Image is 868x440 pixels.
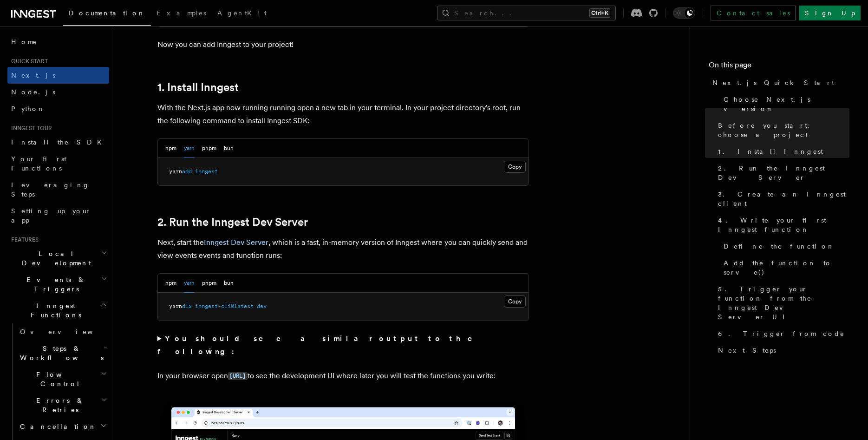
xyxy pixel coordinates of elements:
[718,216,849,234] span: 4. Write your first Inngest function
[63,3,151,26] a: Documentation
[16,396,101,414] span: Errors & Retries
[7,33,109,50] a: Home
[165,274,176,293] button: npm
[7,151,109,177] a: Your first Functions
[437,6,616,20] button: Search...Ctrl+K
[257,303,267,309] span: dev
[182,168,192,175] span: add
[7,67,109,84] a: Next.js
[157,81,239,94] a: 1. Install Inngest
[169,303,182,309] span: yarn
[7,297,109,323] button: Inngest Functions
[182,303,192,309] span: dlx
[7,275,101,294] span: Events & Triggers
[7,203,109,229] a: Setting up your app
[673,7,695,19] button: Toggle dark mode
[202,139,216,158] button: pnpm
[709,74,849,91] a: Next.js Quick Start
[714,143,849,160] a: 1. Install Inngest
[7,134,109,151] a: Install the SDK
[11,181,90,198] span: Leveraging Steps
[504,296,526,308] button: Copy
[184,274,195,293] button: yarn
[157,369,529,383] p: In your browser open to see the development UI where later you will test the functions you write:
[7,249,101,268] span: Local Development
[16,366,109,392] button: Flow Control
[157,236,529,262] p: Next, start the , which is a fast, in-memory version of Inngest where you can quickly send and vi...
[184,139,195,158] button: yarn
[169,168,182,175] span: yarn
[202,274,216,293] button: pnpm
[157,334,486,356] strong: You should see a similar output to the following:
[165,139,176,158] button: npm
[204,238,268,247] a: Inngest Dev Server
[7,236,39,243] span: Features
[711,6,796,20] a: Contact sales
[16,340,109,366] button: Steps & Workflows
[151,3,212,25] a: Examples
[16,392,109,418] button: Errors & Retries
[16,422,97,431] span: Cancellation
[157,216,308,229] a: 2. Run the Inngest Dev Server
[724,242,835,251] span: Define the function
[714,342,849,359] a: Next Steps
[7,177,109,203] a: Leveraging Steps
[714,160,849,186] a: 2. Run the Inngest Dev Server
[11,72,55,79] span: Next.js
[720,255,849,281] a: Add the function to serve()
[11,155,66,172] span: Your first Functions
[718,164,849,182] span: 2. Run the Inngest Dev Server
[7,301,100,320] span: Inngest Functions
[217,9,267,17] span: AgentKit
[714,281,849,325] a: 5. Trigger your function from the Inngest Dev Server UI
[718,147,823,156] span: 1. Install Inngest
[799,6,861,20] a: Sign Up
[7,271,109,297] button: Events & Triggers
[724,95,849,113] span: Choose Next.js version
[718,190,849,208] span: 3. Create an Inngest client
[195,303,254,309] span: inngest-cli@latest
[712,78,834,87] span: Next.js Quick Start
[16,370,101,388] span: Flow Control
[720,91,849,117] a: Choose Next.js version
[7,84,109,100] a: Node.js
[714,186,849,212] a: 3. Create an Inngest client
[228,371,248,380] a: [URL]
[7,58,48,65] span: Quick start
[718,329,845,338] span: 6. Trigger from code
[212,3,272,25] a: AgentKit
[709,59,849,74] h4: On this page
[11,105,45,112] span: Python
[16,418,109,435] button: Cancellation
[724,258,849,277] span: Add the function to serve()
[157,38,529,51] p: Now you can add Inngest to your project!
[718,121,849,139] span: Before you start: choose a project
[11,88,55,96] span: Node.js
[714,325,849,342] a: 6. Trigger from code
[589,8,610,18] kbd: Ctrl+K
[228,372,248,380] code: [URL]
[11,207,91,224] span: Setting up your app
[157,101,529,127] p: With the Next.js app now running running open a new tab in your terminal. In your project directo...
[714,117,849,143] a: Before you start: choose a project
[718,284,849,322] span: 5. Trigger your function from the Inngest Dev Server UI
[195,168,218,175] span: inngest
[157,9,206,17] span: Examples
[504,161,526,173] button: Copy
[157,332,529,358] summary: You should see a similar output to the following:
[69,9,145,17] span: Documentation
[224,274,234,293] button: bun
[11,37,37,46] span: Home
[11,138,107,146] span: Install the SDK
[7,125,52,132] span: Inngest tour
[7,100,109,117] a: Python
[16,344,104,362] span: Steps & Workflows
[16,323,109,340] a: Overview
[20,328,116,335] span: Overview
[7,245,109,271] button: Local Development
[714,212,849,238] a: 4. Write your first Inngest function
[720,238,849,255] a: Define the function
[224,139,234,158] button: bun
[718,346,776,355] span: Next Steps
